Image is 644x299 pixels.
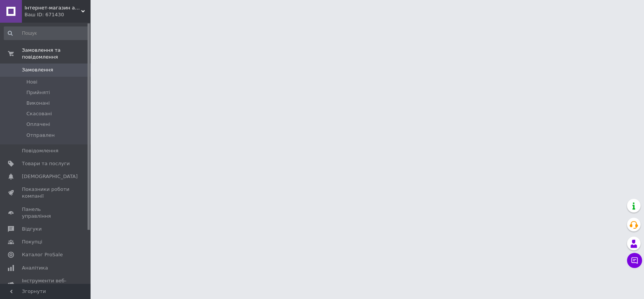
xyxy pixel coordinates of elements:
span: Інтернет-магазин автозапчастин | VICTOR.in.ua [25,5,81,11]
button: Чат з покупцем [627,253,642,268]
div: Ваш ID: 671430 [25,11,91,18]
span: Каталог ProSale [22,251,63,258]
span: Показники роботи компанії [22,186,70,200]
span: Товари та послуги [22,160,70,167]
span: Панель управління [22,206,70,220]
span: Покупці [22,239,42,245]
span: Нові [26,79,37,85]
span: Отправлен [26,132,55,139]
span: Замовлення та повідомлення [22,47,91,60]
span: [DEMOGRAPHIC_DATA] [22,173,78,180]
span: Виконані [26,100,50,107]
span: Аналітика [22,265,48,271]
input: Пошук [4,26,89,40]
span: Скасовані [26,110,52,117]
span: Повідомлення [22,147,58,154]
span: Відгуки [22,226,41,232]
span: Прийняті [26,89,50,96]
span: Інструменти веб-майстра та SEO [22,277,70,291]
span: Оплачені [26,121,50,128]
span: Замовлення [22,67,53,73]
